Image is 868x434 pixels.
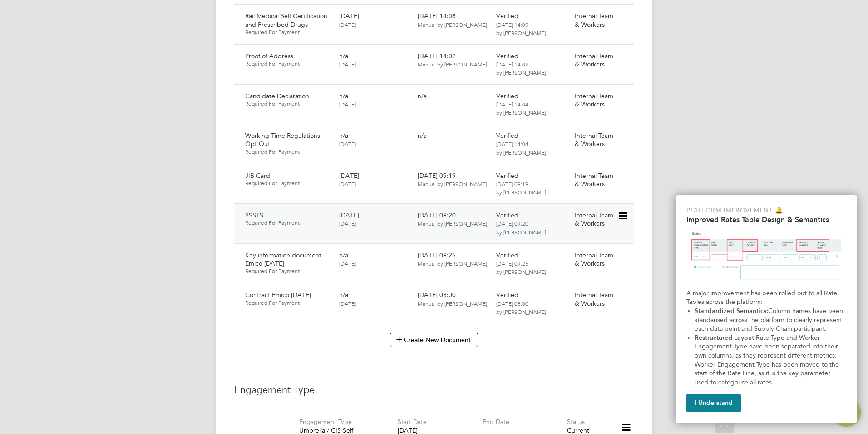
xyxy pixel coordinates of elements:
span: [DATE] 09:20 [418,211,488,227]
span: Verified [496,52,518,60]
span: Manual by [PERSON_NAME]. [418,180,488,187]
span: Rate Type and Worker Engagement Type have been separated into their own columns, as they represen... [695,334,841,386]
span: Manual by [PERSON_NAME]. [418,220,488,227]
span: n/a [418,92,427,100]
label: End Date [483,418,509,426]
span: n/a [339,131,348,140]
span: [DATE] 14:04 by [PERSON_NAME]. [496,101,547,116]
span: [DATE] 09:25 by [PERSON_NAME]. [496,260,547,275]
h2: Improved Rates Table Design & Semantics [686,215,846,224]
label: Start Date [398,418,427,426]
span: [DATE] [339,101,356,108]
span: [DATE] 09:19 by [PERSON_NAME]. [496,180,547,196]
span: Manual by [PERSON_NAME]. [418,300,488,307]
span: Verified [496,251,518,259]
span: [DATE] [339,300,356,307]
span: Required For Payment [245,29,332,36]
span: Proof of Address [245,52,293,60]
span: Candidate Declaration [245,92,309,100]
span: [DATE] [339,220,356,227]
span: Required For Payment [245,60,332,67]
span: Verified [496,131,518,140]
span: [DATE] 09:20 by [PERSON_NAME]. [496,220,547,235]
span: Internal Team & Workers [575,92,613,108]
span: Verified [496,92,518,100]
span: Verified [496,291,518,299]
strong: Restructured Layout: [695,334,756,342]
span: [DATE] [339,21,356,28]
span: [DATE] [339,140,356,147]
span: Manual by [PERSON_NAME]. [418,61,488,68]
span: Required For Payment [245,219,332,227]
span: Verified [496,172,518,180]
button: Create New Document [390,333,478,347]
div: Improved Rate Table Semantics [676,195,857,423]
span: [DATE] 09:19 [418,172,488,188]
strong: Standardized Semantics: [695,307,768,315]
label: Engagement Type [299,418,352,426]
span: n/a [339,291,348,299]
span: [DATE] 09:25 [418,251,488,267]
label: Status [567,418,585,426]
span: [DATE] 14:09 by [PERSON_NAME]. [496,21,547,36]
span: Internal Team & Workers [575,52,613,68]
span: n/a [339,52,348,60]
span: n/a [339,92,348,100]
p: A major improvement has been rolled out to all Rate Tables across the platform: [686,289,846,307]
span: Internal Team & Workers [575,211,613,227]
span: Internal Team & Workers [575,12,613,28]
span: [DATE] [339,211,359,219]
span: Internal Team & Workers [575,172,613,188]
span: [DATE] [339,172,359,180]
span: Required For Payment [245,148,332,156]
span: Required For Payment [245,299,332,307]
span: n/a [339,251,348,259]
span: Required For Payment [245,100,332,107]
span: [DATE] 14:02 by [PERSON_NAME]. [496,61,547,76]
p: Platform Improvement 🔔 [686,206,846,215]
span: Internal Team & Workers [575,291,613,307]
span: Column names have been standarised across the platform to clearly represent each data point and S... [695,307,845,333]
span: n/a [418,131,427,140]
span: [DATE] 14:08 [418,12,488,28]
span: [DATE] [339,12,359,20]
span: Verified [496,12,518,20]
span: Required For Payment [245,267,332,275]
span: Key information document Emico [DATE] [245,251,321,267]
button: I Understand [686,394,741,412]
span: [DATE] 08:00 [418,291,488,307]
h3: Engagement Type [234,384,634,397]
span: [DATE] [339,260,356,267]
span: Verified [496,211,518,219]
span: [DATE] 14:02 [418,52,488,68]
span: [DATE] 14:04 by [PERSON_NAME]. [496,140,547,156]
span: [DATE] [339,61,356,68]
span: Manual by [PERSON_NAME]. [418,260,488,267]
span: [DATE] 08:00 by [PERSON_NAME]. [496,300,547,315]
span: Internal Team & Workers [575,131,613,148]
span: Rail Medical Self Certification and Prescribed Drugs [245,12,327,28]
span: JIB Card [245,172,270,180]
span: [DATE] [339,180,356,187]
span: Required For Payment [245,180,332,187]
span: SSSTS [245,211,263,219]
span: Internal Team & Workers [575,251,613,267]
img: Updated Rates Table Design & Semantics [686,227,846,285]
span: Manual by [PERSON_NAME]. [418,21,488,28]
span: Working Time Regulations Opt Out [245,131,320,148]
span: Contract Emico [DATE] [245,291,311,299]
